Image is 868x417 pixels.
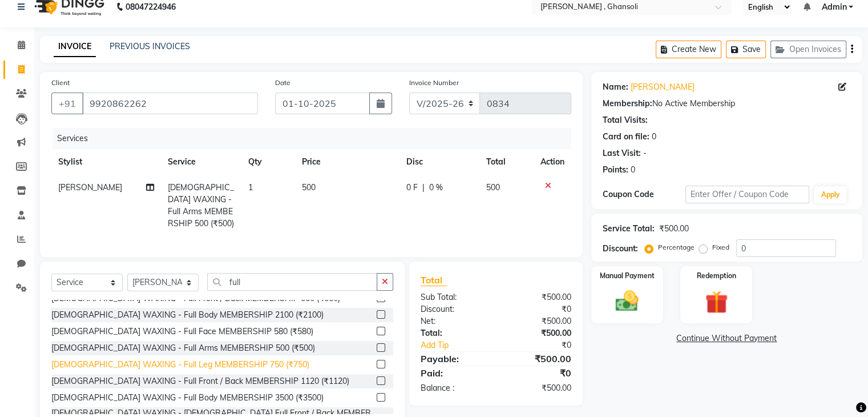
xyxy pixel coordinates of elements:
[51,359,309,371] div: [DEMOGRAPHIC_DATA] WAXING - Full Leg MEMBERSHIP 750 (₹750)
[295,149,399,175] th: Price
[421,274,447,286] span: Total
[51,392,324,404] div: [DEMOGRAPHIC_DATA] WAXING - Full Body MEMBERSHIP 3500 (₹3500)
[603,223,655,235] div: Service Total:
[51,342,315,354] div: [DEMOGRAPHIC_DATA] WAXING - Full Arms MEMBERSHIP 500 (₹500)
[631,81,695,93] a: [PERSON_NAME]
[412,366,496,380] div: Paid:
[496,315,580,327] div: ₹500.00
[594,332,860,344] a: Continue Without Payment
[712,242,729,252] label: Fixed
[54,37,96,57] a: INVOICE
[399,149,479,175] th: Disc
[275,78,290,88] label: Date
[412,382,496,394] div: Balance :
[814,186,846,203] button: Apply
[412,327,496,339] div: Total:
[53,128,580,149] div: Services
[161,149,241,175] th: Service
[412,303,496,315] div: Discount:
[510,339,579,351] div: ₹0
[603,189,685,201] div: Coupon Code
[496,303,580,315] div: ₹0
[600,271,655,281] label: Manual Payment
[658,242,695,252] label: Percentage
[603,243,638,255] div: Discount:
[406,182,418,194] span: 0 F
[51,93,83,114] button: +91
[631,164,635,176] div: 0
[429,182,443,194] span: 0 %
[496,291,580,303] div: ₹500.00
[534,149,571,175] th: Action
[608,288,645,314] img: _cash.svg
[603,147,641,159] div: Last Visit:
[603,81,628,93] div: Name:
[496,366,580,380] div: ₹0
[58,182,122,193] span: [PERSON_NAME]
[207,273,377,291] input: Search or Scan
[496,327,580,339] div: ₹500.00
[603,164,628,176] div: Points:
[652,131,656,143] div: 0
[412,315,496,327] div: Net:
[685,186,810,203] input: Enter Offer / Coupon Code
[51,149,161,175] th: Stylist
[51,78,70,88] label: Client
[726,41,766,58] button: Save
[110,41,190,51] a: PREVIOUS INVOICES
[409,78,459,88] label: Invoice Number
[241,149,295,175] th: Qty
[659,223,689,235] div: ₹500.00
[422,182,425,194] span: |
[248,182,253,193] span: 1
[412,291,496,303] div: Sub Total:
[51,375,349,387] div: [DEMOGRAPHIC_DATA] WAXING - Full Front / Back MEMBERSHIP 1120 (₹1120)
[656,41,721,58] button: Create New
[51,309,324,321] div: [DEMOGRAPHIC_DATA] WAXING - Full Body MEMBERSHIP 2100 (₹2100)
[82,93,258,114] input: Search by Name/Mobile/Email/Code
[821,1,846,13] span: Admin
[486,182,500,193] span: 500
[603,131,649,143] div: Card on file:
[412,352,496,366] div: Payable:
[697,271,736,281] label: Redemption
[603,98,851,110] div: No Active Membership
[698,288,735,316] img: _gift.svg
[770,41,846,58] button: Open Invoices
[168,182,234,228] span: [DEMOGRAPHIC_DATA] WAXING - Full Arms MEMBERSHIP 500 (₹500)
[603,114,648,126] div: Total Visits:
[302,182,316,193] span: 500
[643,147,647,159] div: -
[496,352,580,366] div: ₹500.00
[412,339,510,351] a: Add Tip
[51,326,313,338] div: [DEMOGRAPHIC_DATA] WAXING - Full Face MEMBERSHIP 580 (₹580)
[496,382,580,394] div: ₹500.00
[479,149,534,175] th: Total
[603,98,652,110] div: Membership:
